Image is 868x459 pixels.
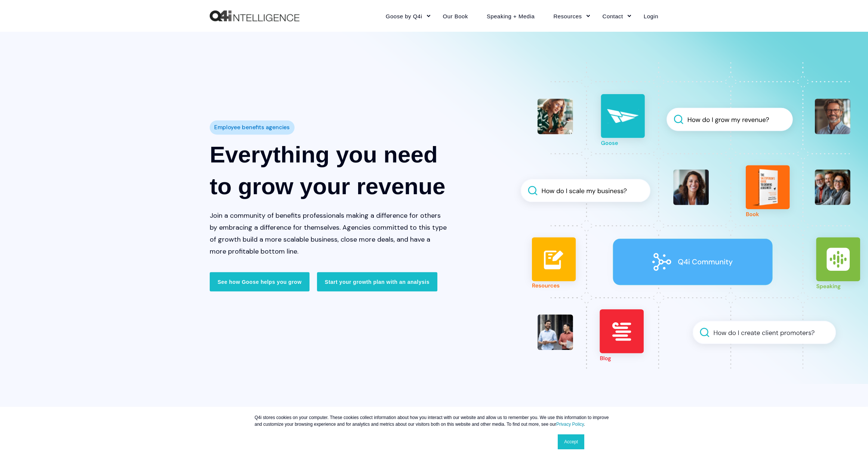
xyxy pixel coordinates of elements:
p: Q4i stores cookies on your computer. These cookies collect information about how you interact wit... [255,414,613,428]
a: See how Goose helps you grow [210,272,310,292]
h1: Everything you need to grow your revenue [210,139,447,202]
a: Privacy Policy [556,422,584,427]
a: Back to Home [210,10,299,22]
img: Q4intelligence, LLC logo [210,10,299,22]
span: Employee benefits agencies [214,122,290,133]
p: Join a community of benefits professionals making a difference for others by embracing a differen... [210,210,447,257]
a: Accept [558,434,584,449]
a: Start your growth plan with an analysis [317,272,437,292]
